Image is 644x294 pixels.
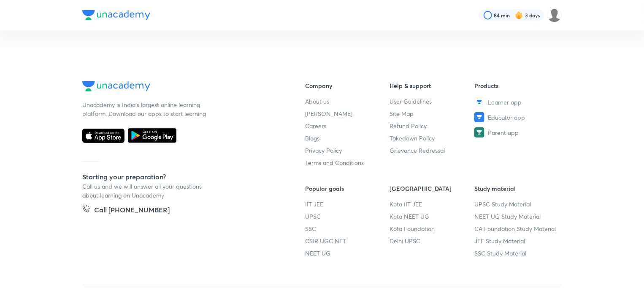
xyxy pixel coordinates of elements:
[474,97,484,107] img: Learner app
[474,236,559,245] a: JEE Study Material
[474,184,559,193] h6: Study material
[390,224,475,233] a: Kota Foundation
[82,10,150,20] img: Company Logo
[305,236,390,245] a: CSIR UGC NET
[390,212,475,221] a: Kota NEET UG
[82,81,150,91] img: Company Logo
[488,113,525,122] span: Educator app
[474,81,559,90] h6: Products
[305,121,390,130] a: Careers
[305,212,390,221] a: UPSC
[305,158,390,167] a: Terms and Conditions
[82,172,278,182] h5: Starting your preparation?
[474,112,559,122] a: Educator app
[474,212,559,221] a: NEET UG Study Material
[390,121,475,130] a: Refund Policy
[390,236,475,245] a: Delhi UPSC
[82,100,209,118] p: Unacademy is India’s largest online learning platform. Download our apps to start learning
[515,11,523,19] img: streak
[390,81,475,90] h6: Help & support
[390,134,475,143] a: Takedown Policy
[94,205,170,217] h5: Call [PHONE_NUMBER]
[390,146,475,155] a: Grievance Redressal
[305,97,390,106] a: About us
[305,146,390,155] a: Privacy Policy
[474,97,559,107] a: Learner app
[305,224,390,233] a: SSC
[305,184,390,193] h6: Popular goals
[390,97,475,106] a: User Guidelines
[474,112,484,122] img: Educator app
[305,134,390,143] a: Blogs
[82,81,278,93] a: Company Logo
[305,109,390,118] a: [PERSON_NAME]
[488,128,519,137] span: Parent app
[474,200,559,209] a: UPSC Study Material
[474,127,484,137] img: Parent app
[82,205,170,217] a: Call [PHONE_NUMBER]
[305,200,390,209] a: IIT JEE
[390,109,475,118] a: Site Map
[390,184,475,193] h6: [GEOGRAPHIC_DATA]
[305,121,326,130] span: Careers
[547,8,562,22] img: Kumarica
[474,224,559,233] a: CA Foundation Study Material
[474,127,559,137] a: Parent app
[305,81,390,90] h6: Company
[305,249,390,258] a: NEET UG
[82,182,209,200] p: Call us and we will answer all your questions about learning on Unacademy
[390,200,475,209] a: Kota IIT JEE
[474,249,559,258] a: SSC Study Material
[488,98,522,107] span: Learner app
